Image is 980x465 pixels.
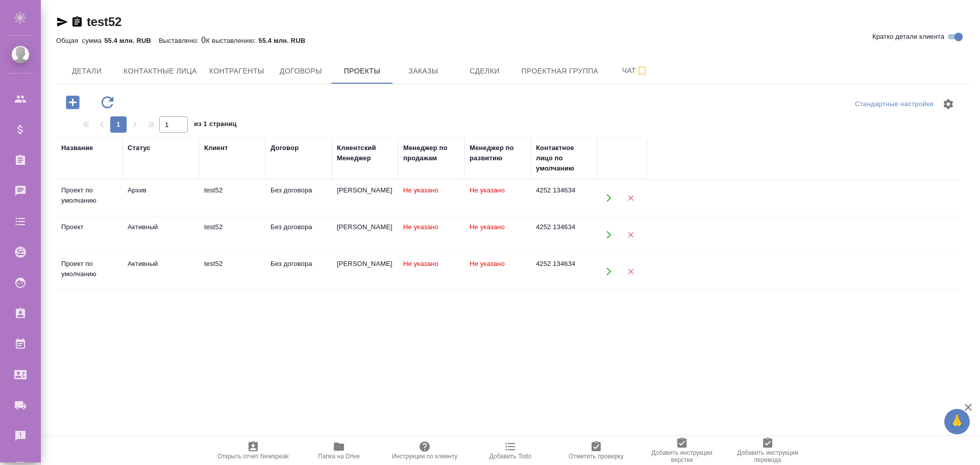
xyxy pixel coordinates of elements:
[61,185,117,206] div: Проект по умолчанию
[470,143,526,163] div: Менеджер по развитию
[276,65,325,78] span: Договоры
[194,118,237,133] span: из 1 страниц
[731,449,804,463] span: Добавить инструкции перевода
[128,185,194,195] div: Архив
[61,143,93,153] div: Название
[399,65,448,78] span: Заказы
[124,65,197,78] span: Контактные лица
[852,96,936,112] div: split button
[59,92,87,113] button: Добавить проект
[598,261,619,282] button: Открыть
[403,223,438,231] span: Не указано
[61,222,117,232] div: Проект
[209,65,264,78] span: Контрагенты
[128,143,151,153] div: Статус
[620,224,641,245] button: Удалить
[337,65,386,78] span: Проекты
[936,92,961,116] span: Настроить таблицу
[337,222,393,232] div: [PERSON_NAME]
[217,453,289,460] span: Открыть отчет Newspeak
[382,436,468,465] button: Инструкции по клиенту
[62,65,111,78] span: Детали
[645,449,719,463] span: Добавить инструкции верстки
[271,143,299,153] div: Договор
[271,259,327,269] div: Без договора
[159,37,201,44] p: Выставлено:
[128,222,194,232] div: Активный
[636,65,648,77] svg: Подписаться
[204,185,260,195] div: test52
[56,16,68,28] button: Скопировать ссылку для ЯМессенджера
[872,32,944,42] span: Кратко детали клиента
[271,222,327,232] div: Без договора
[104,37,159,44] p: 55.4 млн. RUB
[318,453,360,460] span: Папка на Drive
[553,436,639,465] button: Отметить проверку
[337,143,393,163] div: Клиентский Менеджер
[271,185,327,195] div: Без договора
[944,409,970,434] button: 🙏
[128,259,194,269] div: Активный
[610,64,659,77] span: Чат
[71,16,83,28] button: Скопировать ссылку
[536,143,592,174] div: Контактное лицо по умолчанию
[521,65,598,78] span: Проектная группа
[204,143,228,153] div: Клиент
[620,261,641,282] button: Удалить
[569,453,623,460] span: Отметить проверку
[87,15,121,29] a: test52
[536,259,592,269] div: 4252 134634
[206,37,258,44] p: К выставлению:
[403,260,438,267] span: Не указано
[56,34,969,46] div: 0
[392,453,458,460] span: Инструкции по клиенту
[337,259,393,269] div: [PERSON_NAME]
[204,259,260,269] div: test52
[56,37,104,44] p: Общая сумма
[470,223,505,231] span: Не указано
[536,222,592,232] div: 4252 134634
[598,187,619,208] button: Открыть
[296,436,382,465] button: Папка на Drive
[489,453,531,460] span: Добавить Todo
[403,143,459,163] div: Менеджер по продажам
[598,224,619,245] button: Открыть
[639,436,725,465] button: Добавить инструкции верстки
[204,222,260,232] div: test52
[460,65,509,78] span: Сделки
[536,185,592,195] div: 4252 134634
[61,259,117,279] div: Проект по умолчанию
[470,260,505,267] span: Не указано
[337,185,393,195] div: [PERSON_NAME]
[948,411,966,432] span: 🙏
[620,187,641,208] button: Удалить
[470,186,505,194] span: Не указано
[258,37,313,44] p: 55.4 млн. RUB
[725,436,811,465] button: Добавить инструкции перевода
[403,186,438,194] span: Не указано
[93,92,121,113] button: Обновить данные
[468,436,553,465] button: Добавить Todo
[210,436,296,465] button: Открыть отчет Newspeak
